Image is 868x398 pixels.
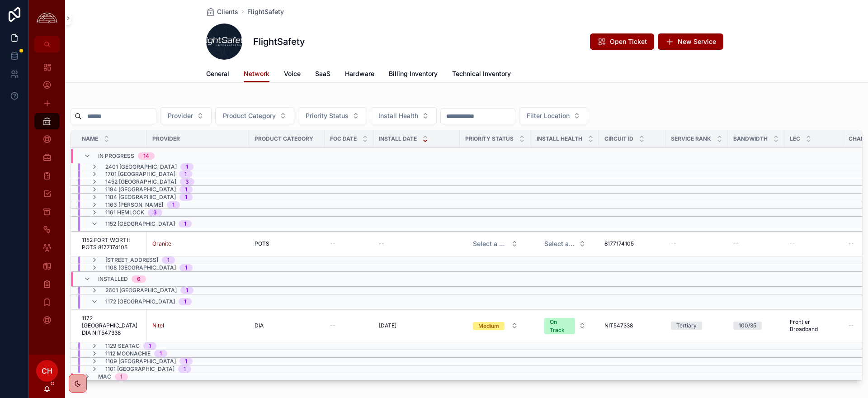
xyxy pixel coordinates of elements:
span: Bandwidth [733,135,768,142]
span: Product Category [255,135,313,142]
span: Clients [217,7,238,16]
span: Product Category [223,111,276,120]
span: 1112 Moonachie [105,350,151,357]
span: -- [330,240,335,247]
span: Network [244,69,269,78]
div: 1 [120,373,123,380]
span: Install Health [537,135,582,142]
span: 1184 [GEOGRAPHIC_DATA] [105,194,176,201]
button: Select Button [537,313,593,338]
a: Select Button [537,313,594,338]
span: Select a Priority Status [473,239,507,248]
span: Install Health [378,111,418,120]
a: 1152 FORT WORTH POTS 8177174105 [82,237,142,251]
a: Select Button [465,317,526,334]
div: Tertiary [676,322,697,330]
span: 1701 [GEOGRAPHIC_DATA] [105,171,175,178]
span: 1163 [PERSON_NAME] [105,201,163,208]
div: 1 [167,256,170,264]
button: Select Button [215,107,294,124]
span: In Progress [98,152,134,160]
a: 1172 [GEOGRAPHIC_DATA] DIA NIT547338 [82,315,142,336]
a: NIT547338 [604,322,660,329]
a: 8177174105 [604,240,660,247]
div: 1 [186,287,188,294]
span: 2601 [GEOGRAPHIC_DATA] [105,287,177,294]
span: 1161 Hemlock [105,209,144,216]
div: 3 [153,209,157,216]
a: -- [671,240,722,247]
span: Hardware [345,69,374,78]
span: Priority Status [306,111,349,120]
div: 1 [149,342,151,350]
button: Select Button [371,107,437,124]
span: Circuit ID [604,135,633,142]
div: 1 [172,201,175,208]
div: 1 [185,194,187,201]
span: -- [790,240,795,247]
a: -- [330,240,368,247]
span: CH [42,365,52,376]
span: Technical Inventory [452,69,511,78]
div: 6 [137,275,141,283]
span: SaaS [315,69,330,78]
span: -- [733,240,739,247]
span: Filter Location [527,111,570,120]
div: 1 [184,220,186,227]
a: Network [244,66,269,83]
a: -- [379,240,454,247]
span: 1129 Seatac [105,342,140,350]
span: Service Rank [671,135,711,142]
a: SaaS [315,66,330,84]
a: Hardware [345,66,374,84]
span: 1152 [GEOGRAPHIC_DATA] [105,220,175,227]
span: LEC [790,135,800,142]
a: [DATE] [379,322,454,329]
span: 1109 [GEOGRAPHIC_DATA] [105,358,176,365]
span: -- [330,322,335,329]
h1: FlightSafety [253,35,305,48]
button: Open Ticket [590,33,654,50]
div: 1 [184,298,186,305]
button: Select Button [298,107,367,124]
span: DIA [255,322,264,329]
div: 1 [184,171,187,178]
a: 100/35 [733,322,779,330]
a: Frontier Broadband [790,318,838,333]
span: [STREET_ADDRESS] [105,256,158,264]
div: scrollable content [29,52,65,340]
div: 1 [185,186,187,193]
span: Select a Install Health [544,239,575,248]
span: Priority Status [465,135,514,142]
a: Nitel [152,322,244,329]
a: Nitel [152,322,164,329]
span: FlightSafety [247,7,284,16]
a: Technical Inventory [452,66,511,84]
a: Select Button [537,235,594,252]
span: FOC Date [330,135,357,142]
span: -- [849,240,854,247]
span: 1108 [GEOGRAPHIC_DATA] [105,264,176,271]
span: Voice [284,69,301,78]
span: 1101 [GEOGRAPHIC_DATA] [105,365,175,373]
div: Medium [478,322,499,330]
span: MAC [98,373,111,380]
a: Select Button [465,235,526,252]
span: New Service [678,37,716,46]
a: Billing Inventory [389,66,438,84]
span: Provider [168,111,193,120]
div: 1 [185,264,187,271]
button: Select Button [160,107,212,124]
a: Granite [152,240,171,247]
a: DIA [255,322,319,329]
span: NIT547338 [604,322,633,329]
div: 14 [143,152,149,160]
div: 1 [184,365,186,373]
div: 100/35 [739,322,756,330]
div: 3 [185,178,189,185]
span: Billing Inventory [389,69,438,78]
